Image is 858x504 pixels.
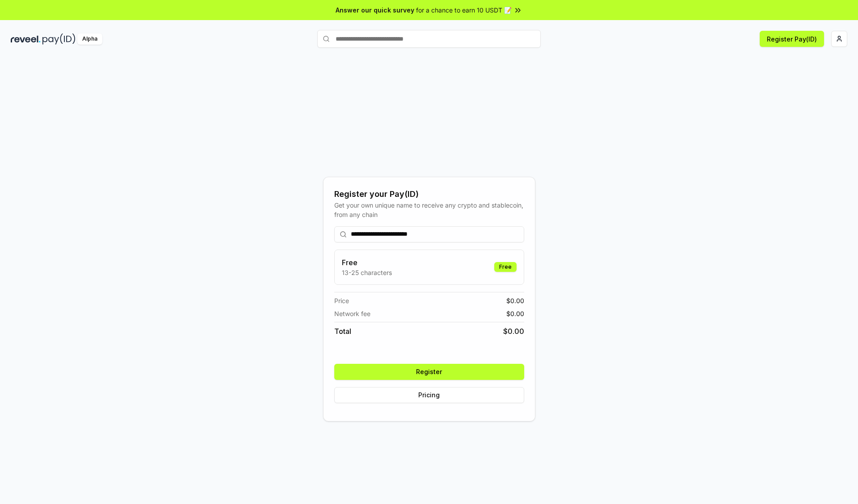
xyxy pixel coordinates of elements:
[506,296,524,305] span: $ 0.00
[334,387,524,403] button: Pricing
[416,5,512,15] span: for a chance to earn 10 USDT 📝
[334,309,370,318] span: Network fee
[506,309,524,318] span: $ 0.00
[334,200,524,219] div: Get your own unique name to receive any crypto and stablecoin, from any chain
[334,326,351,337] span: Total
[42,33,76,45] img: pay_id
[503,326,524,337] span: $ 0.00
[77,33,102,45] div: Alpha
[334,188,524,200] div: Register your Pay(ID)
[342,257,392,268] h3: Free
[11,33,41,45] img: reveel_dark
[334,296,349,305] span: Price
[494,262,517,272] div: Free
[336,5,414,15] span: Answer our quick survey
[760,31,824,47] button: Register Pay(ID)
[334,364,524,380] button: Register
[342,268,392,277] p: 13-25 characters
